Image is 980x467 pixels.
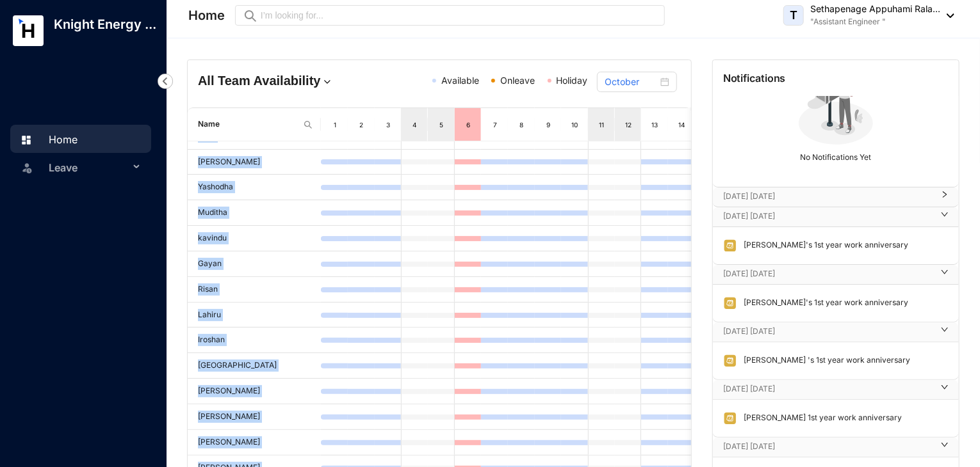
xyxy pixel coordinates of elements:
td: [PERSON_NAME] [188,379,321,404]
p: [PERSON_NAME]'s 1st year work anniversary [737,296,908,310]
td: Lahiru [188,303,321,328]
div: [DATE] [DATE] [713,187,959,207]
div: 1 [330,118,340,131]
img: home.c6720e0a13eba0172344.svg [20,134,32,146]
td: Iroshan [188,328,321,353]
p: [DATE] [DATE] [723,440,933,453]
span: right [941,196,949,198]
td: [GEOGRAPHIC_DATA] [188,353,321,379]
img: nav-icon-left.19a07721e4dec06a274f6d07517f07b7.svg [158,74,173,89]
div: 13 [650,118,660,131]
span: T [790,10,797,21]
span: right [941,388,949,391]
p: [DATE] [DATE] [723,190,933,203]
p: [DATE] [DATE] [723,210,933,223]
td: Risan [188,277,321,303]
td: [PERSON_NAME] [188,404,321,430]
div: [DATE] [DATE] [713,322,959,342]
td: Muditha [188,200,321,226]
p: Knight Energy ... [44,15,167,33]
p: [PERSON_NAME] 1st year work anniversary [737,411,902,425]
img: anniversary.d4fa1ee0abd6497b2d89d817e415bd57.svg [723,239,737,253]
p: [PERSON_NAME]'s 1st year work anniversary [737,239,908,253]
div: 11 [596,118,607,131]
div: 9 [543,118,553,131]
h4: All Team Availability [198,72,358,90]
div: [DATE] [DATE] [713,207,959,226]
span: Holiday [557,75,588,86]
p: "Assistant Engineer " [810,15,940,28]
span: Available [441,75,479,86]
img: anniversary.d4fa1ee0abd6497b2d89d817e415bd57.svg [723,296,737,310]
div: 8 [516,118,527,131]
p: Home [188,6,225,24]
td: Gayan [188,251,321,277]
span: Onleave [500,75,535,86]
p: Notifications [723,70,786,86]
p: Sethapenage Appuhami Rala... [810,3,940,15]
td: [PERSON_NAME] [188,430,321,455]
div: 14 [676,118,687,131]
img: no-notification-yet.99f61bb71409b19b567a5111f7a484a1.svg [792,59,880,147]
td: Yashodha [188,175,321,200]
div: [DATE] [DATE] [713,265,959,284]
div: 2 [356,118,366,131]
input: Select month [605,75,658,89]
span: Leave [49,155,129,180]
td: [PERSON_NAME] [188,150,321,175]
span: right [941,331,949,333]
div: 6 [463,118,473,131]
img: leave-unselected.2934df6273408c3f84d9.svg [20,161,33,174]
div: 12 [623,118,633,131]
span: right [941,446,949,448]
input: I’m looking for... [261,8,657,22]
img: anniversary.d4fa1ee0abd6497b2d89d817e415bd57.svg [723,411,737,425]
div: 3 [383,118,393,131]
p: [PERSON_NAME] 's 1st year work anniversary [737,354,910,368]
li: Home [10,125,151,153]
p: [DATE] [DATE] [723,267,933,280]
img: anniversary.d4fa1ee0abd6497b2d89d817e415bd57.svg [723,354,737,368]
img: search.8ce656024d3affaeffe32e5b30621cb7.svg [303,120,313,130]
td: kavindu [188,226,321,251]
span: right [941,273,949,276]
div: 7 [490,118,500,131]
p: [DATE] [DATE] [723,383,933,395]
div: 4 [409,118,420,131]
p: [DATE] [DATE] [723,325,933,338]
div: [DATE] [DATE] [713,380,959,399]
span: Name [198,118,298,131]
span: right [941,216,949,218]
a: Home [17,133,78,146]
div: 5 [436,118,446,131]
div: 10 [570,118,580,131]
img: dropdown.780994ddfa97fca24b89f58b1de131fa.svg [321,75,334,88]
div: [DATE] [DATE] [713,438,959,457]
img: dropdown-black.8e83cc76930a90b1a4fdb6d089b7bf3a.svg [940,13,954,18]
p: No Notifications Yet [717,147,955,164]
